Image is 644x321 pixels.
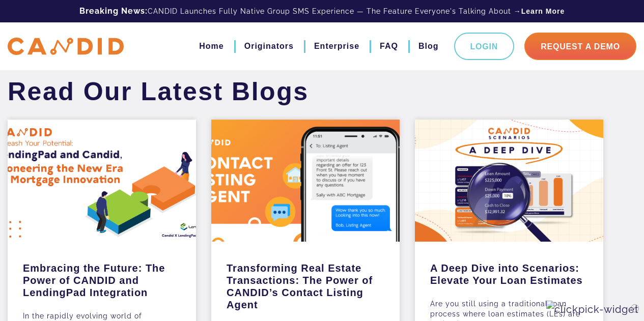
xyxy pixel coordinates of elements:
a: Embracing the Future: The Power of CANDID and LendingPad Integration [23,257,181,299]
a: Blog [418,38,439,55]
a: Learn More [521,6,565,16]
a: Originators [244,38,294,55]
a: Enterprise [314,38,359,55]
img: CANDID APP [8,38,124,55]
b: Breaking News: [79,6,148,16]
a: FAQ [380,38,398,55]
a: Login [454,33,515,60]
a: Home [199,38,223,55]
a: Transforming Real Estate Transactions: The Power of CANDID’s Contact Listing Agent [227,257,384,311]
a: Request A Demo [524,33,636,60]
a: A Deep Dive into Scenarios: Elevate Your Loan Estimates [430,257,588,286]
